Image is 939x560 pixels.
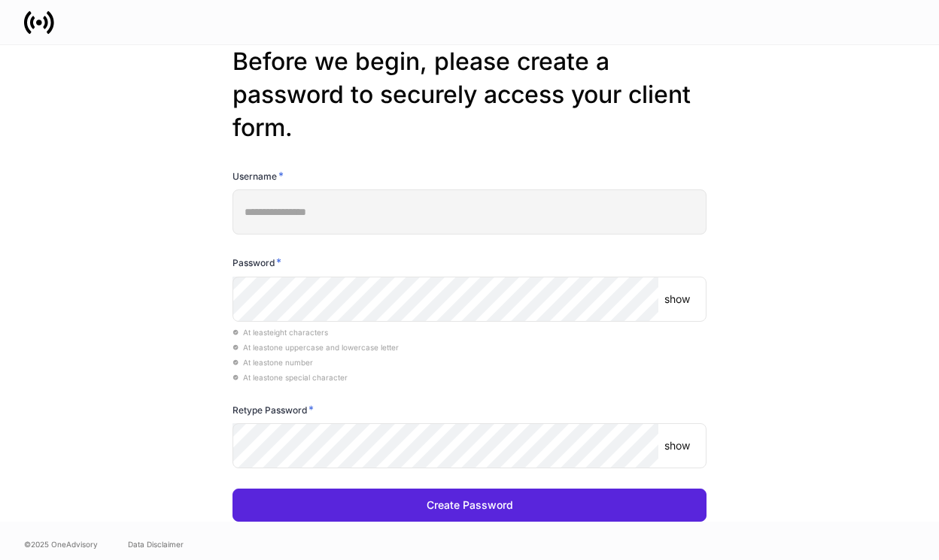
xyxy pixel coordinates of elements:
[664,292,690,307] p: show
[232,255,281,270] h6: Password
[664,438,690,453] p: show
[232,168,284,183] h6: Username
[232,328,328,337] span: At least eight characters
[232,489,707,522] button: Create Password
[427,500,513,510] div: Create Password
[232,343,399,352] span: At least one uppercase and lowercase letter
[24,538,98,550] span: © 2025 OneAdvisory
[232,373,348,382] span: At least one special character
[232,358,313,367] span: At least one number
[128,538,184,550] a: Data Disclaimer
[232,402,314,417] h6: Retype Password
[232,45,707,144] h2: Before we begin, please create a password to securely access your client form.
